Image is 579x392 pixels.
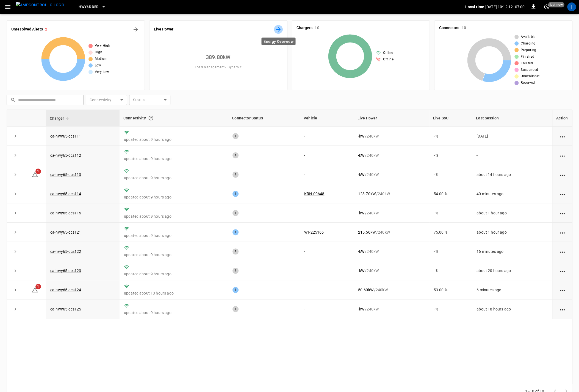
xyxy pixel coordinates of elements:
[50,268,81,273] a: ca-hwy65-ccs123
[50,192,81,196] a: ca-hwy65-ccs114
[195,65,242,70] span: Load Management = Dynamic
[232,172,239,178] div: 1
[50,172,81,177] a: ca-hwy65-ccs113
[95,43,110,49] span: Very High
[567,2,576,11] div: profile-icon
[472,110,552,127] th: Last Session
[76,2,108,12] button: HWY65-DER
[358,210,364,216] p: - kW
[358,153,364,158] p: - kW
[232,191,239,197] div: 1
[232,210,239,216] div: 1
[559,191,566,197] div: action cell options
[45,26,47,32] h6: 2
[559,153,566,158] div: action cell options
[439,25,459,31] h6: Connectors
[300,203,354,223] td: -
[559,249,566,254] div: action cell options
[11,286,20,294] button: expand row
[358,153,425,158] div: / 240 kW
[95,56,107,62] span: Medium
[300,127,354,146] td: -
[124,290,224,296] p: updated about 13 hours ago
[206,53,231,61] h6: 389.80 kW
[35,169,41,174] span: 1
[358,172,425,177] div: / 240 kW
[300,261,354,280] td: -
[542,2,551,11] button: set refresh interval
[559,268,566,273] div: action cell options
[154,26,173,32] h6: Live Power
[50,153,81,158] a: ca-hwy65-ccs112
[429,223,472,242] td: 75.00 %
[300,165,354,184] td: -
[232,287,239,293] div: 1
[11,247,20,256] button: expand row
[472,261,552,280] td: about 20 hours ago
[232,306,239,312] div: 1
[50,249,81,254] a: ca-hwy65-ccs122
[11,151,20,159] button: expand row
[472,127,552,146] td: [DATE]
[472,280,552,299] td: 6 minutes ago
[358,287,373,293] p: 50.60 kW
[11,26,43,32] h6: Unresolved Alerts
[559,210,566,216] div: action cell options
[472,203,552,223] td: about 1 hour ago
[472,242,552,261] td: 16 minutes ago
[465,4,484,10] p: Local time
[124,310,224,315] p: updated about 9 hours ago
[300,110,354,127] th: Vehicle
[300,242,354,261] td: -
[11,132,20,140] button: expand row
[35,284,41,289] span: 1
[472,300,552,319] td: about 18 hours ago
[124,156,224,161] p: updated about 9 hours ago
[521,61,533,66] span: Faulted
[232,248,239,254] div: 1
[11,209,20,217] button: expand row
[472,146,552,165] td: -
[11,170,20,179] button: expand row
[16,2,64,9] img: ampcontrol.io logo
[232,152,239,158] div: 1
[358,229,376,235] p: 215.50 kW
[124,233,224,238] p: updated about 9 hours ago
[146,113,156,123] button: Connection between the charger and our software.
[232,268,239,274] div: 1
[358,268,425,273] div: / 240 kW
[358,306,425,312] div: / 240 kW
[358,249,425,254] div: / 240 kW
[124,214,224,219] p: updated about 9 hours ago
[429,300,472,319] td: - %
[559,287,566,293] div: action cell options
[11,190,20,198] button: expand row
[548,2,564,7] span: just now
[472,223,552,242] td: about 1 hour ago
[429,242,472,261] td: - %
[131,25,140,34] button: All Alerts
[358,191,376,197] p: 123.70 kW
[124,194,224,200] p: updated about 9 hours ago
[358,210,425,216] div: / 240 kW
[559,133,566,139] div: action cell options
[11,267,20,275] button: expand row
[429,127,472,146] td: - %
[521,67,538,73] span: Suspended
[124,252,224,257] p: updated about 9 hours ago
[559,306,566,312] div: action cell options
[304,230,324,234] a: WT-225166
[472,184,552,203] td: 40 minutes ago
[304,192,324,196] a: KRN-09648
[358,133,364,139] p: - kW
[358,268,364,273] p: - kW
[358,287,425,293] div: / 240 kW
[50,307,81,311] a: ca-hwy65-ccs125
[232,133,239,139] div: 1
[429,110,472,127] th: Live SoC
[32,287,38,292] a: 1
[124,271,224,277] p: updated about 9 hours ago
[315,25,319,31] h6: 10
[485,4,525,10] p: [DATE] 10:12:12 -07:00
[123,113,224,123] div: Connectivity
